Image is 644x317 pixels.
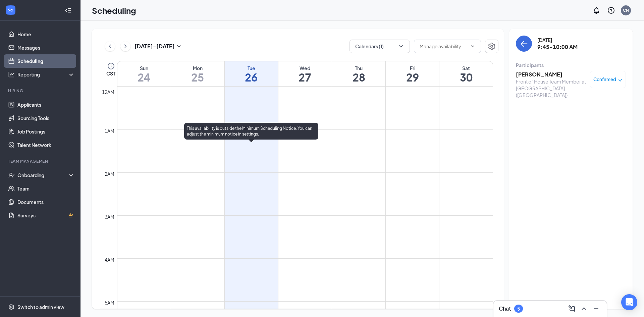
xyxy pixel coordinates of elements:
[470,44,475,49] svg: ChevronDown
[8,158,73,164] div: Team Management
[439,71,493,83] h1: 30
[103,213,116,220] div: 3am
[117,65,171,71] div: Sun
[171,61,224,86] a: August 25, 2025
[8,172,15,178] svg: UserCheck
[17,28,75,41] a: Home
[171,71,224,83] h1: 25
[607,6,615,14] svg: QuestionInfo
[332,71,385,83] h1: 28
[439,65,493,71] div: Sat
[278,61,332,86] a: August 27, 2025
[101,88,116,96] div: 12am
[122,42,129,50] svg: ChevronRight
[17,41,75,54] a: Messages
[17,111,75,125] a: Sourcing Tools
[17,125,75,138] a: Job Postings
[580,305,588,313] svg: ChevronUp
[499,305,511,312] h3: Chat
[386,65,439,71] div: Fri
[17,195,75,209] a: Documents
[225,65,278,71] div: Tue
[17,304,64,310] div: Switch to admin view
[8,71,15,78] svg: Analysis
[516,62,626,68] div: Participants
[537,43,578,51] h3: 9:45-10:00 AM
[568,305,576,313] svg: ComposeMessage
[8,304,15,310] svg: Settings
[386,61,439,86] a: August 29, 2025
[17,54,75,68] a: Scheduling
[592,6,600,14] svg: Notifications
[516,36,532,52] button: back-button
[567,303,577,314] button: ComposeMessage
[420,43,467,50] input: Manage availability
[488,42,496,50] svg: Settings
[171,65,224,71] div: Mon
[621,294,637,310] div: Open Intercom Messenger
[17,98,75,111] a: Applicants
[7,7,14,13] svg: WorkstreamLogo
[579,303,589,314] button: ChevronUp
[17,138,75,152] a: Talent Network
[516,71,586,78] h3: [PERSON_NAME]
[517,306,520,312] div: 5
[65,7,71,14] svg: Collapse
[397,43,404,50] svg: ChevronDown
[117,71,171,83] h1: 24
[8,88,73,94] div: Hiring
[593,76,616,83] span: Confirmed
[520,40,528,48] svg: ArrowLeft
[17,209,75,222] a: SurveysCrown
[106,70,115,77] span: CST
[175,42,183,50] svg: SmallChevronDown
[225,71,278,83] h1: 26
[485,40,498,53] button: Settings
[225,61,278,86] a: August 26, 2025
[17,182,75,195] a: Team
[107,62,115,70] svg: Clock
[618,78,623,83] span: down
[332,65,385,71] div: Thu
[278,65,332,71] div: Wed
[103,256,116,263] div: 4am
[537,37,578,43] div: [DATE]
[623,7,629,13] div: CN
[103,127,116,135] div: 1am
[120,41,130,51] button: ChevronRight
[350,40,410,53] button: Calendars (1)ChevronDown
[17,71,75,78] div: Reporting
[516,78,586,98] div: Front of House Team Member at [GEOGRAPHIC_DATA] ([GEOGRAPHIC_DATA])
[103,170,116,177] div: 2am
[592,305,600,313] svg: Minimize
[278,71,332,83] h1: 27
[107,42,113,50] svg: ChevronLeft
[332,61,385,86] a: August 28, 2025
[591,303,601,314] button: Minimize
[103,299,116,306] div: 5am
[105,41,115,51] button: ChevronLeft
[184,123,318,140] div: This availability is outside the Minimum Scheduling Notice. You can adjust the minimum notice in ...
[135,43,175,50] h3: [DATE] - [DATE]
[117,61,171,86] a: August 24, 2025
[17,172,69,178] div: Onboarding
[386,71,439,83] h1: 29
[439,61,493,86] a: August 30, 2025
[92,5,136,16] h1: Scheduling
